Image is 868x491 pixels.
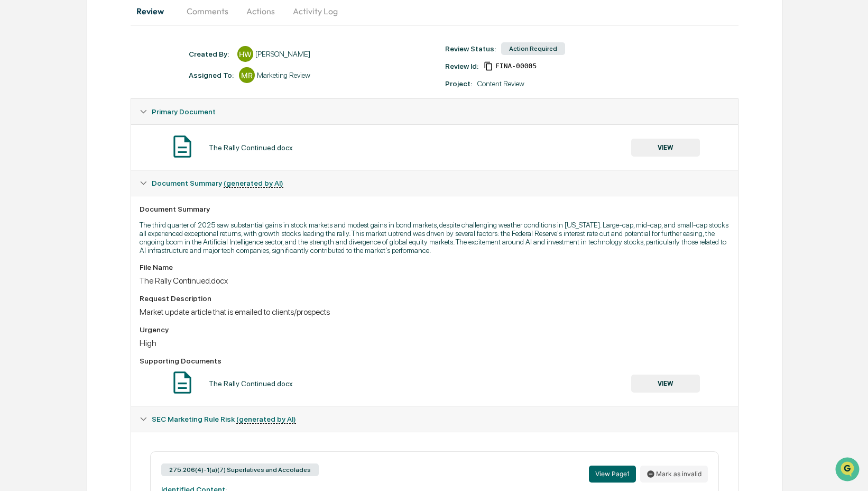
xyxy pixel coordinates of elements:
[21,133,68,144] span: Preclearance
[105,179,128,187] span: Pylon
[140,307,729,317] div: Market update article that is emailed to clients/prospects
[11,154,19,163] div: 🔎
[131,170,737,196] div: Document Summary (generated by AI)
[152,179,283,187] span: Document Summary
[169,369,196,396] img: Document Icon
[131,99,737,124] div: Primary Document
[236,415,296,424] u: (generated by AI)
[131,406,737,432] div: SEC Marketing Rule Risk (generated by AI)
[140,263,729,271] div: File Name
[239,67,255,83] div: MR
[140,338,729,348] div: High
[631,375,700,393] button: VIEW
[6,129,72,148] a: 🖐️Preclearance
[140,357,729,365] div: Supporting Documents
[189,50,232,58] div: Created By: ‎ ‎
[477,79,524,88] div: Content Review
[75,179,128,187] a: Powered byPylon
[140,221,729,254] p: The third quarter of 2025 saw substantial gains in stock markets and modest gains in bond markets...
[21,153,67,164] span: Data Lookup
[180,84,192,97] button: Start new chat
[140,205,729,213] div: Document Summary
[445,79,472,88] div: Project:
[140,325,729,334] div: Urgency
[640,466,708,483] button: Mark as invalid
[161,463,319,476] div: 275.206(4)-1(a)(7) Superlatives and Accolades
[209,143,293,152] div: The Rally Continued.docx
[72,129,135,148] a: 🗄️Attestations
[224,179,283,188] u: (generated by AI)
[140,276,729,286] div: The Rally Continued.docx
[152,107,216,116] span: Primary Document
[189,71,234,79] div: Assigned To:
[589,466,636,483] button: View Page1
[152,415,296,423] span: SEC Marketing Rule Risk
[209,379,293,388] div: The Rally Continued.docx
[445,62,478,70] div: Review Id:
[169,133,196,160] img: Document Icon
[495,62,537,70] span: 3025f006-9968-4cde-aa8a-04c9580986df
[131,124,737,170] div: Primary Document
[77,134,85,143] div: 🗄️
[255,50,310,58] div: [PERSON_NAME]
[11,22,192,39] p: How can we help?
[36,92,134,100] div: We're available if you need us!
[140,294,729,303] div: Request Description
[11,134,19,143] div: 🖐️
[445,44,496,53] div: Review Status:
[631,139,700,157] button: VIEW
[131,196,737,406] div: Document Summary (generated by AI)
[501,42,565,55] div: Action Required
[87,133,131,144] span: Attestations
[11,81,30,100] img: 1746055101610-c473b297-6a78-478c-a979-82029cc54cd1
[36,81,173,92] div: Start new chat
[834,456,863,485] iframe: Open customer support
[6,149,71,168] a: 🔎Data Lookup
[237,46,253,62] div: HW
[257,71,310,79] div: Marketing Review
